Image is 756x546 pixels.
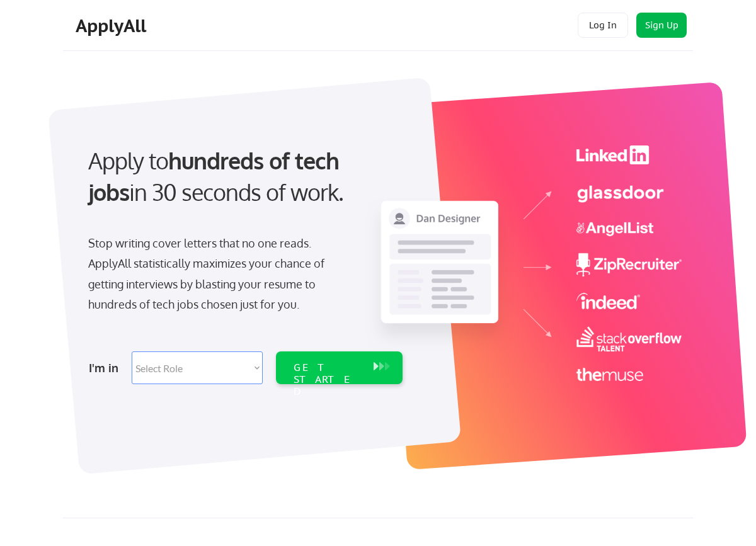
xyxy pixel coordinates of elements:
[76,15,150,37] div: ApplyAll
[88,145,398,208] div: Apply to in 30 seconds of work.
[89,358,124,378] div: I'm in
[88,233,347,315] div: Stop writing cover letters that no one reads. ApplyAll statistically maximizes your chance of get...
[88,146,345,206] strong: hundreds of tech jobs
[636,13,687,38] button: Sign Up
[294,361,361,398] div: GET STARTED
[578,13,628,38] button: Log In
